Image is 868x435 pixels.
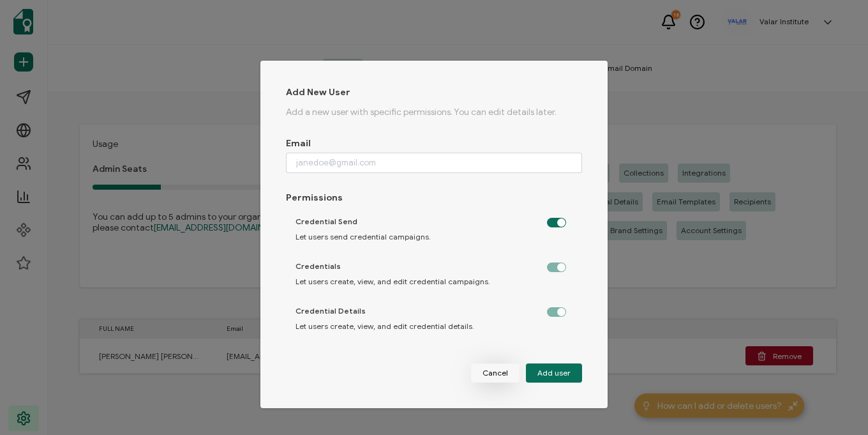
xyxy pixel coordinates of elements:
span: Credential Send [296,217,357,227]
span: Cancel [483,369,508,377]
span: Add a new user with specific permissions. You can edit details later. [286,107,557,118]
span: Let users send credential campaigns. [296,232,431,242]
span: Credential Details [296,306,366,316]
span: Email [286,138,311,149]
button: Cancel [471,363,520,383]
iframe: Chat Widget [804,374,868,435]
span: Let users create, view, and edit credential campaigns. [296,277,490,287]
span: Add user [537,369,571,377]
h1: Add New User [286,86,582,99]
span: Permissions [286,192,343,204]
div: dialog [260,61,608,408]
span: Credentials [296,261,341,271]
span: Let users create, view, and edit credential details. [296,321,474,332]
button: Add user [526,363,582,383]
input: janedoe@gmail.com [286,153,582,173]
